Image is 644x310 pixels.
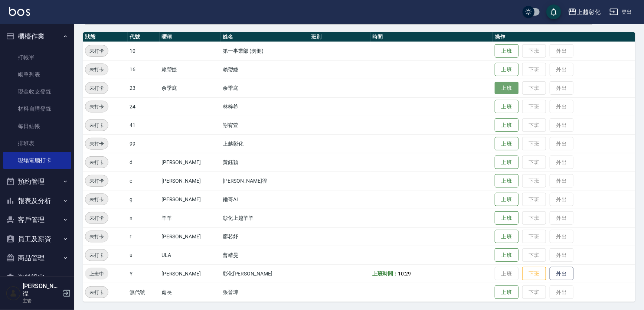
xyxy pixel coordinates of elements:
[309,32,370,42] th: 班別
[221,79,309,97] td: 余季庭
[398,271,411,277] span: 10:29
[221,227,309,246] td: 廖芯妤
[85,233,108,241] span: 未打卡
[160,60,221,79] td: 賴瑩婕
[160,246,221,264] td: ULA
[128,246,160,264] td: u
[85,47,108,55] span: 未打卡
[221,283,309,301] td: 張晉瑋
[495,211,519,225] button: 上班
[3,229,71,249] button: 員工及薪資
[128,32,160,42] th: 代號
[160,227,221,246] td: [PERSON_NAME]
[3,172,71,191] button: 預約管理
[3,152,71,169] a: 現場電腦打卡
[221,42,309,60] td: 第一事業部 (勿刪)
[85,66,108,74] span: 未打卡
[160,283,221,301] td: 處長
[23,297,61,304] p: 主管
[160,190,221,209] td: [PERSON_NAME]
[221,97,309,116] td: 林梓希
[128,172,160,190] td: e
[221,264,309,283] td: 彰化[PERSON_NAME]
[160,153,221,172] td: [PERSON_NAME]
[550,267,573,281] button: 外出
[522,267,546,281] button: 下班
[85,140,108,148] span: 未打卡
[83,32,128,42] th: 狀態
[85,159,108,166] span: 未打卡
[3,66,71,83] a: 帳單列表
[493,32,635,42] th: 操作
[160,32,221,42] th: 暱稱
[221,116,309,134] td: 謝宥萱
[128,116,160,134] td: 41
[495,193,519,206] button: 上班
[85,288,108,296] span: 未打卡
[370,32,493,42] th: 時間
[3,118,71,135] a: 每日結帳
[160,264,221,283] td: [PERSON_NAME]
[128,264,160,283] td: Y
[495,137,519,151] button: 上班
[3,100,71,117] a: 材料自購登錄
[85,251,108,259] span: 未打卡
[3,27,71,46] button: 櫃檯作業
[495,118,519,132] button: 上班
[495,248,519,262] button: 上班
[3,268,71,287] button: 資料設定
[495,230,519,244] button: 上班
[128,153,160,172] td: d
[221,60,309,79] td: 賴瑩婕
[128,60,160,79] td: 16
[85,103,108,111] span: 未打卡
[495,100,519,114] button: 上班
[128,283,160,301] td: 無代號
[160,172,221,190] td: [PERSON_NAME]
[3,210,71,229] button: 客戶管理
[221,190,309,209] td: 鏹哥AI
[128,190,160,209] td: g
[546,4,561,19] button: save
[495,156,519,169] button: 上班
[221,32,309,42] th: 姓名
[3,135,71,152] a: 排班表
[128,209,160,227] td: n
[128,97,160,116] td: 24
[221,209,309,227] td: 彰化上越羊羊
[23,283,61,297] h5: [PERSON_NAME]徨
[577,7,601,17] div: 上越彰化
[128,79,160,97] td: 23
[221,153,309,172] td: 黃鈺穎
[128,134,160,153] td: 99
[9,7,30,16] img: Logo
[160,209,221,227] td: 羊羊
[160,79,221,97] td: 余季庭
[3,191,71,211] button: 報表及分析
[495,44,519,58] button: 上班
[3,83,71,100] a: 現金收支登錄
[85,214,108,222] span: 未打卡
[372,271,398,277] b: 上班時間：
[85,121,108,129] span: 未打卡
[128,227,160,246] td: r
[6,286,21,301] img: Person
[85,270,108,278] span: 上班中
[221,134,309,153] td: 上越彰化
[607,5,635,19] button: 登出
[3,49,71,66] a: 打帳單
[128,42,160,60] td: 10
[85,196,108,203] span: 未打卡
[221,172,309,190] td: [PERSON_NAME]徨
[221,246,309,264] td: 曹靖旻
[495,82,519,95] button: 上班
[85,177,108,185] span: 未打卡
[495,174,519,188] button: 上班
[85,84,108,92] span: 未打卡
[495,63,519,76] button: 上班
[3,248,71,268] button: 商品管理
[565,4,604,20] button: 上越彰化
[495,285,519,299] button: 上班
